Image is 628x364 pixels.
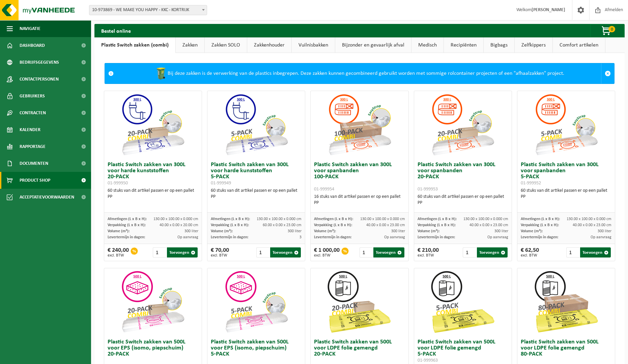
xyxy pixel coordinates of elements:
a: Vuilnisbakken [292,37,335,53]
img: 01-999964 [326,268,393,336]
span: Volume (m³): [314,229,336,233]
div: 60 stuks van dit artikel passen er op een pallet [211,188,302,200]
img: 01-999954 [326,91,393,158]
span: Op aanvraag [177,235,198,239]
div: € 70,00 [211,247,229,257]
span: Afmetingen (L x B x H): [314,217,353,221]
input: 1 [360,247,373,257]
span: 01-999963 [418,358,438,363]
span: Op aanvraag [591,235,611,239]
span: 300 liter [288,229,302,233]
img: 01-999949 [223,91,290,158]
input: 1 [256,247,269,257]
span: Afmetingen (L x B x H): [108,217,147,221]
span: 01-999949 [211,181,231,186]
div: € 210,00 [418,247,439,257]
div: € 62,50 [521,247,539,257]
span: 40.00 x 0.00 x 23.00 cm [573,223,611,227]
span: excl. BTW [211,253,229,257]
span: Levertermijn in dagen: [108,235,145,239]
button: Toevoegen [373,247,404,257]
div: 60 stuks van dit artikel passen er op een pallet [521,188,611,200]
span: Verpakking (L x B x H): [314,223,352,227]
h3: Plastic Switch zakken van 300L voor spanbanden 100-PACK [314,162,405,192]
span: Afmetingen (L x B x H): [521,217,560,221]
img: WB-0240-HPE-GN-50.png [154,67,168,80]
span: 40.00 x 0.00 x 23.00 cm [366,223,405,227]
div: 60 stuks van dit artikel passen er op een pallet [418,194,508,206]
div: PP [108,194,198,200]
span: Bedrijfsgegevens [20,54,59,71]
div: € 240,00 [108,247,129,257]
div: PP [521,194,611,200]
span: 0 [608,26,615,32]
span: Contracten [20,104,46,121]
span: Documenten [20,155,48,172]
h3: Plastic Switch zakken van 500L voor LDPE folie gemengd 5-PACK [418,339,508,363]
img: 01-999950 [119,91,187,158]
span: Verpakking (L x B x H): [521,223,559,227]
span: Product Shop [20,172,50,189]
span: 01-999953 [418,187,438,192]
span: Rapportage [20,138,46,155]
span: excl. BTW [314,253,340,257]
div: PP [314,200,405,206]
span: Afmetingen (L x B x H): [418,217,457,221]
span: 300 liter [494,229,508,233]
a: Plastic Switch zakken (combi) [94,37,175,53]
span: Afmetingen (L x B x H): [211,217,250,221]
a: Medisch [411,37,444,53]
img: 01-999952 [533,91,600,158]
h3: Plastic Switch zakken van 300L voor harde kunststoffen 5-PACK [211,162,302,186]
span: 130.00 x 100.00 x 0.000 cm [360,217,405,221]
a: Comfort artikelen [553,37,605,53]
span: 130.00 x 100.00 x 0.000 cm [567,217,611,221]
span: 130.00 x 100.00 x 0.000 cm [463,217,508,221]
span: 01-999950 [108,181,128,186]
h3: Plastic Switch zakken van 300L voor harde kunststoffen 20-PACK [108,162,198,186]
button: Toevoegen [477,247,508,257]
img: 01-999963 [429,268,496,336]
span: Contactpersonen [20,71,59,88]
span: excl. BTW [108,253,129,257]
input: 1 [153,247,166,257]
span: Acceptatievoorwaarden [20,189,74,206]
span: 130.00 x 100.00 x 0.000 cm [153,217,198,221]
span: Verpakking (L x B x H): [108,223,146,227]
a: Zelfkippers [515,37,552,53]
span: excl. BTW [418,253,439,257]
div: 60 stuks van dit artikel passen er op een pallet [108,188,198,200]
a: Recipiënten [444,37,483,53]
div: Bij deze zakken is de verwerking van de plastics inbegrepen. Deze zakken kunnen gecombineerd gebr... [117,63,601,84]
span: 40.00 x 0.00 x 23.00 cm [469,223,508,227]
button: Toevoegen [270,247,301,257]
a: Bigbags [484,37,514,53]
span: Levertermijn in dagen: [521,235,558,239]
a: Zakkenhouder [247,37,291,53]
span: Verpakking (L x B x H): [418,223,456,227]
span: 3 [299,235,302,239]
span: Volume (m³): [521,229,543,233]
div: PP [211,194,302,200]
button: Toevoegen [580,247,611,257]
span: 130.00 x 100.00 x 0.000 cm [257,217,302,221]
div: 16 stuks van dit artikel passen er op een pallet [314,194,405,206]
span: 10-973869 - WE MAKE YOU HAPPY - KKC - KORTRIJK [89,5,207,15]
span: excl. BTW [521,253,539,257]
button: 0 [590,24,624,37]
span: 300 liter [391,229,405,233]
a: Bijzonder en gevaarlijk afval [335,37,411,53]
span: 300 liter [598,229,611,233]
span: Volume (m³): [108,229,130,233]
span: Dashboard [20,37,45,54]
span: 40.00 x 0.00 x 20.00 cm [160,223,198,227]
span: Navigatie [20,20,40,37]
span: Levertermijn in dagen: [418,235,455,239]
span: 10-973869 - WE MAKE YOU HAPPY - KKC - KORTRIJK [89,5,207,15]
span: 300 liter [184,229,198,233]
span: Op aanvraag [487,235,508,239]
button: Toevoegen [167,247,198,257]
div: PP [418,200,508,206]
h3: Plastic Switch zakken van 300L voor spanbanden 5-PACK [521,162,611,186]
span: Gebruikers [20,88,45,104]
